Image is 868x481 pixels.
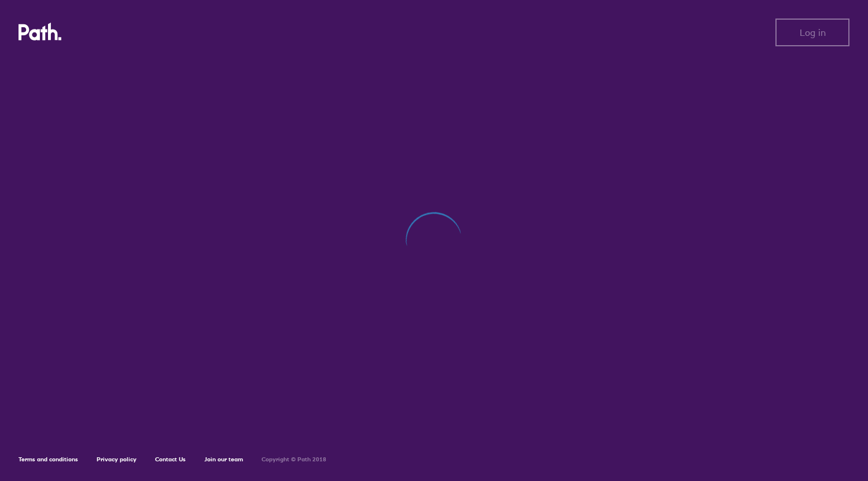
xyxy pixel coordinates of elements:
[204,456,243,463] a: Join our team
[19,456,78,463] a: Terms and conditions
[155,456,186,463] a: Contact Us
[800,27,826,38] span: Log in
[775,19,849,46] button: Log in
[262,456,326,463] h6: Copyright © Path 2018
[97,456,137,463] a: Privacy policy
